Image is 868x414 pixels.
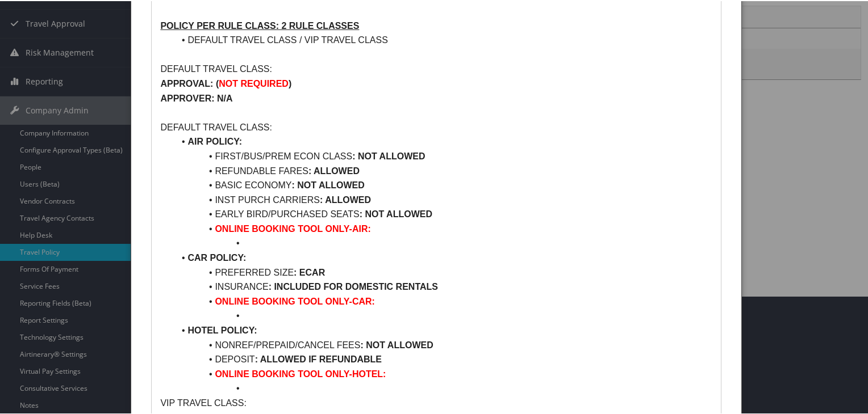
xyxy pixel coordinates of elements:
strong: : INCLUDED FOR DOMESTIC RENTALS [269,281,438,290]
strong: : ALLOWED [308,165,360,175]
li: DEFAULT TRAVEL CLASS / VIP TRAVEL CLASS [174,32,712,47]
strong: ONLINE BOOKING TOOL ONLY-HOTEL: [215,368,386,378]
strong: : ALLOWED IF REFUNDABLE [255,353,382,363]
strong: APPROVAL: ( [160,78,219,87]
li: DEPOSIT [174,351,712,366]
li: REFUNDABLE FARES [174,163,712,178]
strong: ONLINE BOOKING TOOL ONLY-CAR: [215,295,375,305]
u: POLICY PER RULE CLASS: 2 RULE CLASSES [160,20,359,29]
strong: : ECAR [294,267,325,276]
li: NONREF/PREPAID/CANCEL FEES [174,337,712,352]
strong: AIR POLICY: [187,136,242,145]
strong: HOTEL POLICY: [187,324,257,334]
strong: : NOT ALLOWED [292,179,365,189]
li: INSURANCE [174,278,712,293]
li: INST PURCH CARRIERS [174,192,712,206]
li: PREFERRED SIZE [174,264,712,279]
p: VIP TRAVEL CLASS: [160,395,712,409]
strong: CAR POLICY: [187,252,246,261]
strong: APPROVER: N/A [160,92,232,102]
strong: : NOT ALLOWED [360,339,433,349]
li: BASIC ECONOMY [174,177,712,192]
p: DEFAULT TRAVEL CLASS: [160,119,712,134]
strong: ONLINE BOOKING TOOL ONLY-AIR: [215,223,370,233]
strong: : NOT ALLOWED [360,208,432,218]
li: FIRST/BUS/PREM ECON CLASS [174,148,712,163]
li: EARLY BIRD/PURCHASED SEATS [174,206,712,221]
strong: : NOT ALLOWED [352,150,425,160]
strong: : ALLOWED [320,194,371,204]
p: DEFAULT TRAVEL CLASS: [160,61,712,75]
strong: ) [289,78,291,87]
strong: NOT REQUIRED [219,78,289,87]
